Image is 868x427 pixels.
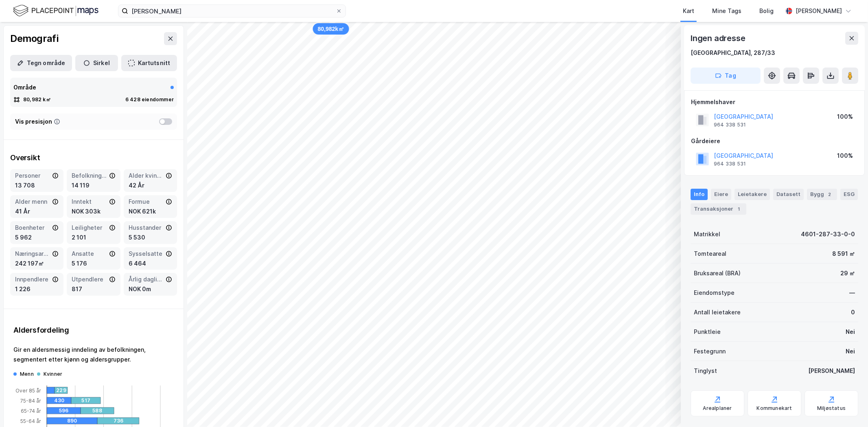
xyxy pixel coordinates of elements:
div: Antall leietakere [694,307,741,317]
div: Bruksareal (BRA) [694,268,741,278]
div: 6 464 [129,259,172,268]
div: 964 338 531 [714,122,746,128]
button: Tag [691,68,761,84]
div: Utpendlere [72,274,107,284]
div: NOK 621k [129,207,172,216]
div: 596 [59,407,93,414]
div: Alder kvinner [129,171,164,181]
div: Husstander [129,223,164,233]
div: Ingen adresse [691,32,747,45]
div: Alder menn [15,197,50,207]
div: Matrikkel [694,229,720,239]
div: Aldersfordeling [13,325,174,335]
div: Map marker [313,23,349,35]
img: logo.f888ab2527a4732fd821a326f86c7f29.svg [13,4,98,18]
div: 229 [56,387,69,394]
div: Bygg [807,189,837,200]
div: Sysselsatte [129,249,164,259]
div: Transaksjoner [691,203,746,215]
button: Tegn område [10,55,72,71]
div: Punktleie [694,327,721,337]
div: 14 119 [72,181,115,190]
div: 29 ㎡ [840,268,855,278]
div: Gårdeiere [691,136,858,146]
div: 242 197㎡ [15,259,59,268]
div: 5 176 [72,259,115,268]
div: NOK 303k [72,207,115,216]
div: 736 [114,418,155,424]
div: Arealplaner [703,405,732,412]
div: Tinglyst [694,366,717,376]
div: 890 [67,418,118,424]
div: 1 [735,205,743,213]
div: Næringsareal [15,249,50,259]
div: 5 962 [15,233,59,242]
div: 2 101 [72,233,115,242]
div: Info [691,189,708,200]
div: 100% [837,151,853,161]
iframe: Chat Widget [827,388,868,427]
div: Menn [20,371,34,377]
tspan: 75-84 år [20,398,41,404]
div: 42 År [129,181,172,190]
div: Befolkning dagtid [72,171,107,181]
div: Vis presisjon [15,117,52,126]
div: Leietakere [735,189,770,200]
div: 100% [837,112,853,122]
div: Nei [846,327,855,337]
div: Eiendomstype [694,288,735,298]
div: Tomteareal [694,249,726,259]
div: 0 [851,307,855,317]
div: Festegrunn [694,346,726,356]
div: 41 År [15,207,59,216]
div: Årlig dagligvareforbruk [129,274,164,284]
div: 964 338 531 [714,161,746,167]
tspan: 55-64 år [20,418,41,424]
div: 80,982 k㎡ [23,96,51,103]
div: 817 [72,284,115,294]
div: Nei [846,346,855,356]
div: 13 708 [15,181,59,190]
div: Hjemmelshaver [691,97,858,107]
div: Formue [129,197,164,207]
div: 8 591 ㎡ [832,249,855,259]
div: Kart [683,6,694,16]
div: 1 226 [15,284,59,294]
div: Gir en aldersmessig inndeling av befolkningen, segmentert etter kjønn og aldersgrupper. [13,345,174,364]
div: Ansatte [72,249,107,259]
div: 517 [81,397,111,404]
div: Miljøstatus [817,405,846,412]
tspan: Over 85 år [15,388,41,394]
div: Datasett [773,189,804,200]
div: 588 [92,407,126,414]
div: Oversikt [10,153,177,163]
div: 6 428 eiendommer [125,96,174,103]
div: Boenheter [15,223,50,233]
div: 5 530 [129,233,172,242]
div: [PERSON_NAME] [808,366,855,376]
div: NOK 0m [129,284,172,294]
div: Kontrollprogram for chat [827,388,868,427]
div: — [849,288,855,298]
button: Sirkel [75,55,118,71]
tspan: 65-74 år [21,408,41,414]
div: Demografi [10,32,58,45]
div: 4601-287-33-0-0 [801,229,855,239]
div: 430 [54,397,79,404]
div: [GEOGRAPHIC_DATA], 287/33 [691,48,775,58]
div: Område [13,83,36,92]
button: Kartutsnitt [121,55,177,71]
div: Kommunekart [756,405,792,412]
div: Personer [15,171,50,181]
div: Eiere [711,189,731,200]
div: ESG [840,189,858,200]
input: Søk på adresse, matrikkel, gårdeiere, leietakere eller personer [128,5,336,17]
div: Kvinner [44,371,62,377]
div: Bolig [759,6,774,16]
div: [PERSON_NAME] [796,6,842,16]
div: 2 [826,190,834,198]
div: Leiligheter [72,223,107,233]
div: Mine Tags [712,6,741,16]
div: Innpendlere [15,274,50,284]
div: Inntekt [72,197,107,207]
